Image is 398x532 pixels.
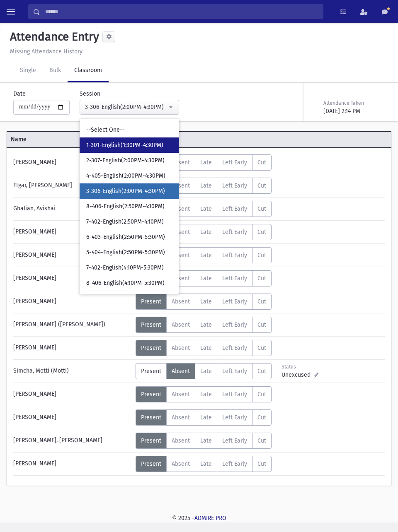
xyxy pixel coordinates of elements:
div: [PERSON_NAME] [9,386,136,402]
div: [PERSON_NAME] [9,270,136,286]
span: --Select One-- [86,126,125,134]
span: Present [141,368,161,375]
span: Cut [257,368,266,375]
span: Late [200,414,212,421]
span: Cut [257,252,266,259]
span: Left Early [222,205,247,212]
span: Cut [257,437,266,444]
span: Cut [257,182,266,189]
div: AttTypes [136,409,272,426]
span: Late [200,460,212,467]
span: Late [200,437,212,444]
span: Present [141,321,161,328]
span: Absent [172,229,190,236]
span: Absent [172,252,190,259]
span: Left Early [222,252,247,259]
div: [PERSON_NAME] [9,409,136,426]
span: Late [200,229,212,236]
div: AttTypes [136,340,272,356]
label: Session [80,89,100,98]
span: Late [200,391,212,398]
div: [PERSON_NAME] ([PERSON_NAME]) [9,317,136,333]
span: Left Early [222,368,247,375]
div: [PERSON_NAME] [9,247,136,263]
div: [PERSON_NAME] [9,154,136,171]
span: Absent [172,159,190,166]
span: 1-301-English(1:30PM-4:30PM) [86,141,163,149]
span: Present [141,391,161,398]
div: AttTypes [136,433,272,449]
div: [PERSON_NAME], [PERSON_NAME] [9,433,136,449]
div: AttTypes [136,201,272,217]
span: 4-405-English(2:00PM-4:30PM) [86,172,165,180]
div: 3-306-English(2:00PM-4:30PM) [85,103,167,111]
input: Search [40,4,323,19]
div: Status [282,363,318,371]
span: Left Early [222,298,247,305]
span: Cut [257,414,266,421]
span: 8-406-English(2:50PM-4:10PM) [86,202,165,211]
span: Late [200,298,212,305]
span: Absent [172,321,190,328]
span: Late [200,205,212,212]
span: 7-402-English(2:50PM-4:10PM) [86,218,164,226]
span: Late [200,275,212,282]
span: 3-306-English(2:00PM-4:30PM) [86,187,165,195]
span: Left Early [222,229,247,236]
span: Cut [257,159,266,166]
button: 3-306-English(2:00PM-4:30PM) [80,100,179,115]
span: Absent [172,460,190,467]
span: Left Early [222,391,247,398]
div: [PERSON_NAME] [9,224,136,240]
div: AttTypes [136,456,272,472]
span: Late [200,344,212,351]
span: Cut [257,321,266,328]
a: Missing Attendance History [7,48,83,55]
a: Bulk [43,59,68,82]
span: Cut [257,344,266,351]
div: Attendance Taken [323,99,383,107]
span: Absent [172,275,190,282]
span: Absent [172,298,190,305]
span: Attendance [135,135,359,144]
h5: Attendance Entry [7,30,99,44]
span: Absent [172,205,190,212]
div: AttTypes [136,270,272,286]
span: Cut [257,205,266,212]
span: Left Early [222,437,247,444]
span: Cut [257,391,266,398]
a: Single [13,59,43,82]
span: Cut [257,460,266,467]
div: AttTypes [136,178,272,194]
div: AttTypes [136,317,272,333]
div: Etgar, [PERSON_NAME] [9,178,136,194]
div: Simcha, Motti (Motti) [9,363,136,379]
span: Left Early [222,275,247,282]
span: 7-402-English(4:10PM-5:30PM) [86,264,164,272]
span: Left Early [222,344,247,351]
span: Unexcused [282,371,314,379]
span: Late [200,368,212,375]
span: Cut [257,229,266,236]
span: Late [200,159,212,166]
span: Absent [172,368,190,375]
span: Late [200,252,212,259]
div: AttTypes [136,294,272,310]
div: AttTypes [136,154,272,171]
div: [PERSON_NAME] [9,456,136,472]
span: Left Early [222,182,247,189]
span: Late [200,321,212,328]
span: Late [200,182,212,189]
span: Left Early [222,460,247,467]
div: [PERSON_NAME] [9,340,136,356]
span: Present [141,298,161,305]
div: AttTypes [136,224,272,240]
div: AttTypes [136,386,272,402]
div: Ghalian, Avishai [9,201,136,217]
span: Absent [172,437,190,444]
span: Absent [172,414,190,421]
span: Name [7,135,135,144]
span: Present [141,344,161,351]
span: Left Early [222,321,247,328]
span: Left Early [222,414,247,421]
